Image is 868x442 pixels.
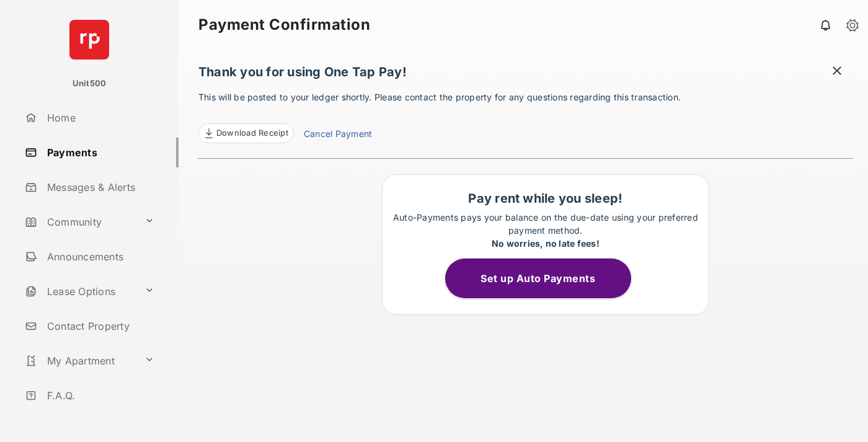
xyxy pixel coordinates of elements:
p: Unit500 [73,77,107,90]
a: Download Receipt [198,123,294,143]
a: Announcements [20,242,179,272]
a: Cancel Payment [304,127,372,143]
a: Home [20,103,179,133]
strong: Payment Confirmation [198,17,370,32]
h1: Thank you for using One Tap Pay! [198,64,853,86]
a: Community [20,207,139,237]
a: F.A.Q. [20,381,179,410]
img: svg+xml;base64,PHN2ZyB4bWxucz0iaHR0cDovL3d3dy53My5vcmcvMjAwMC9zdmciIHdpZHRoPSI2NCIgaGVpZ2h0PSI2NC... [69,20,109,60]
a: Contact Property [20,311,179,341]
a: Lease Options [20,276,139,306]
div: No worries, no late fees! [389,237,702,250]
h1: Pay rent while you sleep! [389,191,702,206]
a: Payments [20,138,179,167]
a: My Apartment [20,346,139,376]
button: Set up Auto Payments [445,259,631,298]
a: Set up Auto Payments [445,272,646,285]
a: Messages & Alerts [20,172,179,202]
p: Auto-Payments pays your balance on the due-date using your preferred payment method. [389,211,702,250]
p: This will be posted to your ledger shortly. Please contact the property for any questions regardi... [198,91,853,143]
span: Download Receipt [216,127,288,139]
